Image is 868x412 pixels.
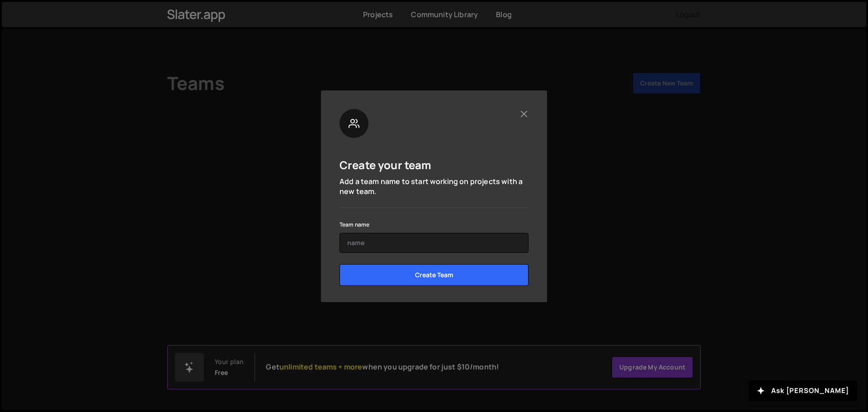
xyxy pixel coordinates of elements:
h5: Create your team [340,158,432,172]
p: Add a team name to start working on projects with a new team. [340,176,528,197]
input: Create Team [340,264,528,286]
input: name [340,233,528,253]
button: Ask [PERSON_NAME] [749,380,857,401]
label: Team name [340,220,369,229]
button: Close [519,109,528,118]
